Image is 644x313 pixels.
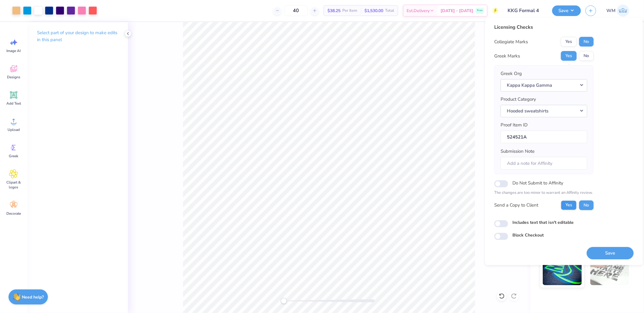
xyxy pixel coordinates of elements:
input: – – [284,5,308,16]
div: Send a Copy to Client [494,202,538,209]
img: Glow in the Dark Ink [543,255,582,285]
span: Designs [7,75,20,80]
label: Block Checkout [512,232,544,238]
span: Total [385,8,394,14]
img: Wilfredo Manabat [617,5,629,17]
p: Select part of your design to make edits in this panel [37,29,118,43]
button: Save [552,5,581,16]
p: The changes are too minor to warrant an Affinity review. [494,190,594,196]
label: Includes text that isn't editable [512,219,574,225]
img: Water based Ink [590,255,629,285]
button: Yes [561,200,577,210]
div: Greek Marks [494,53,520,60]
span: Per Item [342,8,357,14]
button: Hooded sweatshirts [501,105,587,117]
div: Collegiate Marks [494,38,528,45]
span: WM [606,7,615,14]
button: No [579,51,594,61]
label: Proof Item ID [501,122,528,129]
span: Free [477,8,483,13]
button: Yes [561,51,577,61]
label: Product Category [501,96,536,103]
label: Submission Note [501,148,535,155]
span: [DATE] - [DATE] [441,8,473,14]
button: Yes [561,37,577,47]
span: Est. Delivery [407,8,430,14]
button: Save [587,247,634,259]
span: Upload [8,127,20,132]
div: Licensing Checks [494,24,594,31]
a: WM [604,5,632,17]
label: Do Not Submit to Affinity [512,179,563,187]
button: No [579,200,594,210]
span: Decorate [6,211,21,216]
span: Clipart & logos [4,180,24,190]
div: Accessibility label [281,298,287,304]
strong: Need help? [22,294,44,300]
button: Kappa Kappa Gamma [501,79,587,91]
button: No [579,37,594,47]
span: $38.25 [327,8,340,14]
span: Image AI [7,48,21,53]
label: Greek Org [501,70,522,77]
input: Add a note for Affinity [501,157,587,170]
input: Untitled Design [503,5,548,17]
span: Add Text [6,101,21,106]
span: $1,530.00 [364,8,383,14]
span: Greek [9,154,18,158]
